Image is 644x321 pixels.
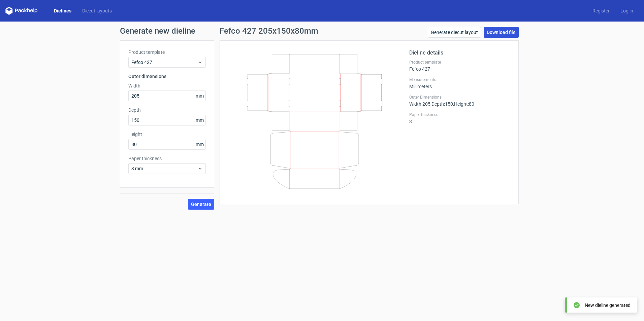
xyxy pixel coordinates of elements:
h1: Fefco 427 205x150x80mm [220,27,318,35]
label: Paper thickness [409,112,510,117]
label: Product template [128,49,206,56]
a: Dielines [49,7,77,14]
div: Fefco 427 [409,60,510,72]
span: Width : 205 [409,101,430,107]
span: Generate [191,202,211,207]
span: , Depth : 150 [430,101,453,107]
span: mm [194,91,205,101]
span: , Height : 80 [453,101,474,107]
div: New dieline generated [585,302,631,309]
h3: Outer dimensions [128,73,206,80]
div: 3 [409,112,510,124]
a: Register [587,7,615,14]
button: Generate [188,199,214,210]
span: Fefco 427 [131,59,198,66]
label: Measurements [409,77,510,82]
span: 3 mm [131,165,198,172]
a: Diecut layouts [77,7,117,14]
span: mm [194,139,205,149]
label: Width [128,82,206,89]
a: Download file [484,27,519,38]
label: Paper thickness [128,155,206,162]
label: Height [128,131,206,138]
label: Depth [128,107,206,113]
h2: Dieline details [409,49,510,57]
div: Millimeters [409,77,510,89]
label: Outer Dimensions [409,95,510,100]
h1: Generate new dieline [120,27,524,35]
a: Log in [615,7,639,14]
span: mm [194,115,205,125]
a: Generate diecut layout [428,27,481,38]
label: Product template [409,60,510,65]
